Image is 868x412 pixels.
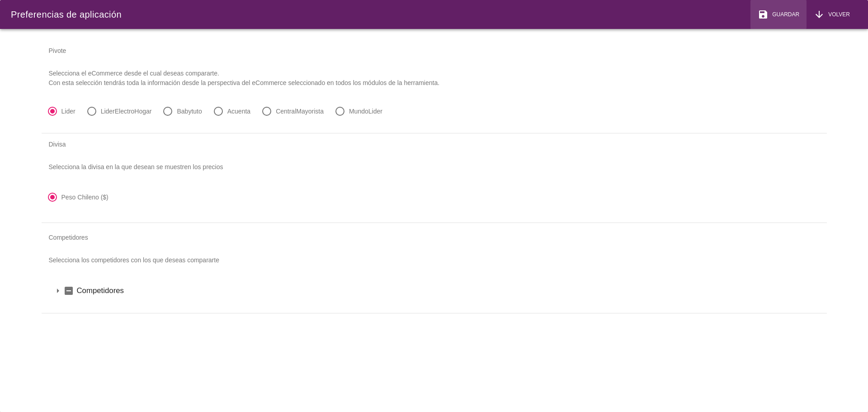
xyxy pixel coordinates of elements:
[227,107,250,116] label: Acuenta
[42,62,827,95] p: Selecciona el eCommerce desde el cual deseas compararte. Con esta selección tendrás toda la infor...
[42,227,827,248] div: Competidores
[61,107,75,116] label: Lider
[42,133,827,155] div: Divisa
[42,40,827,62] div: Pivote
[177,107,202,116] label: Babytuto
[61,193,108,202] label: Peso Chileno ($)
[814,9,825,20] i: arrow_downward
[825,10,850,19] span: Volver
[63,285,74,296] i: indeterminate_check_box
[769,10,799,19] span: Guardar
[77,285,816,296] label: Competidores
[42,248,827,272] p: Selecciona los competidores con los que deseas compararte
[349,107,382,116] label: MundoLider
[276,107,324,116] label: CentralMayorista
[42,155,827,179] p: Selecciona la divisa en la que desean se muestren los precios
[758,9,769,20] i: save
[52,285,63,296] i: arrow_drop_down
[101,107,152,116] label: LiderElectroHogar
[11,8,122,21] div: Preferencias de aplicación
